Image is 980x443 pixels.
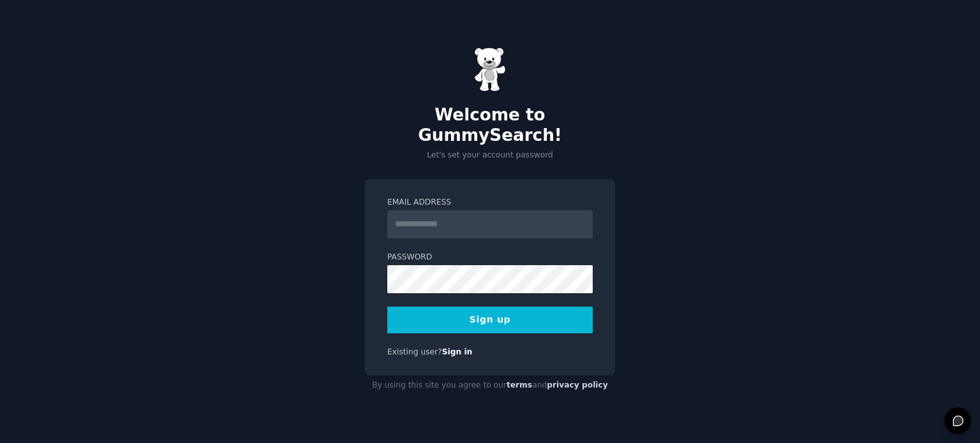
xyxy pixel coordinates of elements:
div: By using this site you agree to our and [365,375,615,396]
label: Email Address [387,197,593,208]
img: Gummy Bear [474,47,506,92]
span: Existing user? [387,347,442,356]
p: Let's set your account password [365,150,615,161]
h2: Welcome to GummySearch! [365,105,615,145]
a: terms [507,381,532,389]
label: Password [387,252,593,263]
button: Sign up [387,307,593,333]
a: Sign in [442,347,473,356]
a: privacy policy [547,381,608,389]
